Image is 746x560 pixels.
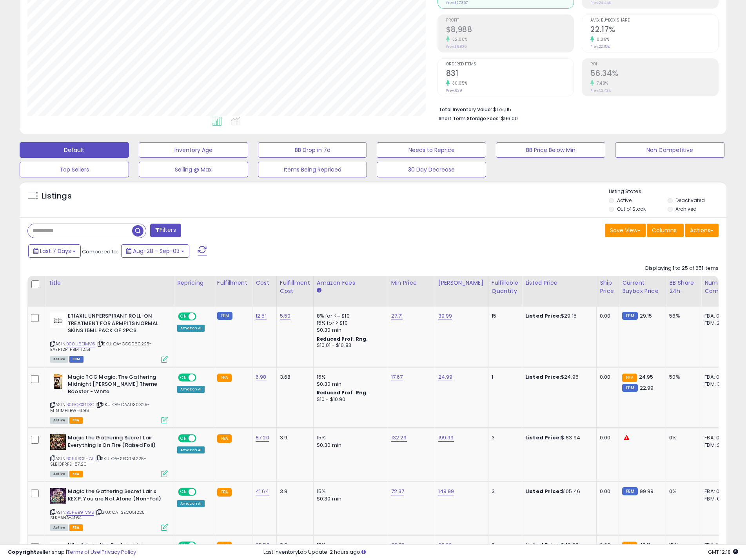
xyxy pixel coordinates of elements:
button: Columns [647,224,684,237]
label: Archived [675,206,697,212]
button: 30 Day Decrease [377,162,486,177]
span: All listings currently available for purchase on Amazon [50,471,68,477]
a: 72.37 [391,488,405,495]
div: Fulfillable Quantity [492,279,519,295]
span: OFF [195,313,208,320]
button: BB Price Below Min [496,142,605,158]
div: 3.68 [280,374,307,381]
div: Title [48,279,171,287]
a: 17.67 [391,373,403,381]
button: BB Drop in 7d [258,142,367,158]
h2: 56.34% [590,69,718,79]
span: 29.15 [640,312,652,320]
div: 3.9 [280,488,307,495]
div: 15% [317,488,382,495]
a: 12.51 [256,312,267,320]
div: Current Buybox Price [622,279,663,295]
div: FBA: 0 [704,434,730,441]
span: 24.95 [639,373,653,381]
b: Reduced Prof. Rng. [317,336,368,342]
div: seller snap | | [8,549,136,556]
span: Columns [652,226,677,234]
button: Default [20,142,129,158]
button: Aug-28 - Sep-03 [121,244,189,258]
small: Prev: $6,809 [446,44,467,49]
img: 61S8T8wbqmL._SL40_.jpg [50,488,66,504]
small: 7.48% [594,80,608,86]
button: Save View [605,224,646,237]
div: $10.01 - $10.83 [317,342,382,349]
a: 132.29 [391,434,407,442]
a: B09QXXGT3C [66,401,94,408]
div: Fulfillment [217,279,249,287]
small: FBM [622,384,637,392]
div: $10 - $10.90 [317,396,382,403]
a: 39.99 [438,312,452,320]
a: Privacy Policy [102,548,136,556]
b: Magic TCG Magic: The Gathering Midnight [PERSON_NAME] Theme Booster - White [68,374,163,397]
small: 0.09% [594,36,610,42]
span: | SKU: OA-SEC051225-SLEIOFRFE-87.20 [50,455,146,467]
div: 0.00 [600,374,613,381]
b: Total Inventory Value: [439,106,492,113]
label: Active [617,197,632,204]
span: All listings currently available for purchase on Amazon [50,356,68,363]
div: Listed Price [525,279,593,287]
div: 56% [669,313,695,320]
div: 0.00 [600,434,613,441]
div: Ship Price [600,279,615,295]
div: [PERSON_NAME] [438,279,485,287]
span: 99.99 [640,488,654,495]
span: ROI [590,62,718,67]
strong: Copyright [8,548,36,556]
small: FBA [622,374,637,382]
button: Top Sellers [20,162,129,177]
div: Amazon AI [177,500,205,507]
small: FBA [217,374,232,382]
div: 50% [669,374,695,381]
button: Selling @ Max [139,162,248,177]
span: FBA [69,524,83,531]
span: ON [179,435,189,442]
div: ASIN: [50,374,168,423]
b: Listed Price: [525,373,561,381]
div: 15% [317,374,382,381]
small: 32.00% [450,36,468,42]
span: ON [179,374,189,381]
div: Last InventoryLab Update: 2 hours ago. [263,549,738,556]
div: 8% for <= $10 [317,313,382,320]
div: 3 [492,434,516,441]
button: Needs to Reprice [377,142,486,158]
div: $0.30 min [317,442,382,449]
div: FBA: 0 [704,488,730,495]
span: FBM [69,356,83,363]
div: BB Share 24h. [669,279,698,295]
div: ASIN: [50,488,168,530]
button: Actions [685,224,719,237]
span: FBA [69,471,83,477]
img: 31yDVvuQu7L._SL40_.jpg [50,313,66,328]
span: | SKU: OA-SEC051225-SLKYANA-41.64 [50,509,147,521]
a: 5.50 [280,312,291,320]
h2: 831 [446,69,574,79]
a: 27.71 [391,312,403,320]
div: FBM: 3 [704,381,730,388]
label: Out of Stock [617,206,646,212]
div: 1 [492,374,516,381]
small: Prev: 24.44% [590,0,611,5]
b: Reduced Prof. Rng. [317,389,368,396]
span: FBA [69,417,83,424]
h2: 22.17% [590,25,718,36]
b: Listed Price: [525,312,561,320]
span: ON [179,313,189,320]
b: Listed Price: [525,434,561,441]
a: 41.64 [256,488,269,495]
div: 15% for > $10 [317,320,382,327]
small: Prev: 639 [446,88,462,93]
h2: $8,988 [446,25,574,36]
span: Compared to: [82,248,118,255]
div: $0.30 min [317,495,382,502]
img: 4184BjlTCfL._SL40_.jpg [50,374,66,389]
span: Aug-28 - Sep-03 [133,247,180,255]
div: ASIN: [50,313,168,362]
